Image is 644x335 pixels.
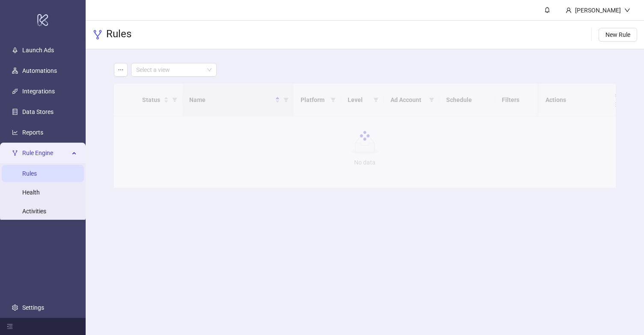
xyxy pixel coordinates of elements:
span: user [566,7,572,13]
button: New Rule [599,28,637,42]
h3: Rules [106,27,131,42]
div: [PERSON_NAME] [572,6,624,15]
a: Automations [22,67,57,74]
a: Launch Ads [22,47,54,54]
span: New Rule [605,31,630,38]
a: Integrations [22,88,55,95]
a: Health [22,189,40,196]
span: down [624,7,630,13]
span: bell [544,7,550,13]
a: Data Stores [22,108,54,115]
a: Reports [22,129,43,136]
span: fork [12,150,18,156]
span: fork [92,30,103,40]
a: Activities [22,208,46,215]
a: Rules [22,170,37,177]
span: ellipsis [118,67,124,73]
a: Settings [22,304,44,311]
span: menu-fold [7,323,13,329]
span: Rule Engine [22,144,69,162]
